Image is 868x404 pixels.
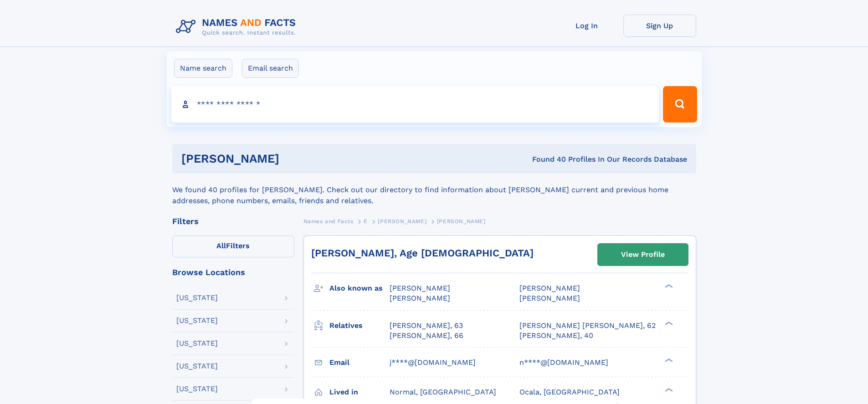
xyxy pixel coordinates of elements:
label: Filters [172,235,294,257]
span: [PERSON_NAME] [519,284,580,292]
a: E [364,215,368,227]
label: Name search [174,59,232,78]
a: [PERSON_NAME], 63 [390,321,463,331]
span: [PERSON_NAME] [519,294,580,302]
div: [US_STATE] [176,385,218,393]
span: Normal, [GEOGRAPHIC_DATA] [390,388,496,396]
span: [PERSON_NAME] [390,284,450,292]
span: Ocala, [GEOGRAPHIC_DATA] [519,388,620,396]
h3: Email [329,355,390,370]
span: [PERSON_NAME] [390,294,450,302]
div: ❯ [663,320,673,326]
input: search input [171,86,659,123]
div: ❯ [663,283,673,289]
a: Sign Up [623,15,696,37]
span: [PERSON_NAME] [378,218,426,225]
button: Search Button [663,86,697,123]
div: Browse Locations [172,268,294,276]
div: ❯ [663,357,673,363]
div: Found 40 Profiles In Our Records Database [406,154,687,164]
div: Filters [172,217,294,225]
a: [PERSON_NAME], 66 [390,331,463,341]
a: [PERSON_NAME] [378,215,426,227]
div: View Profile [621,244,665,265]
a: Log In [550,15,623,37]
img: Logo Names and Facts [172,15,303,39]
span: E [364,218,368,225]
span: [PERSON_NAME] [437,218,486,225]
div: We found 40 profiles for [PERSON_NAME]. Check out our directory to find information about [PERSON... [172,174,696,206]
a: View Profile [598,244,688,266]
h3: Lived in [329,384,390,400]
div: [US_STATE] [176,294,218,302]
a: [PERSON_NAME] [PERSON_NAME], 62 [519,321,656,331]
a: Names and Facts [303,215,354,227]
h3: Also known as [329,281,390,296]
label: Email search [242,59,299,78]
a: [PERSON_NAME], Age [DEMOGRAPHIC_DATA] [311,247,534,259]
span: All [216,241,226,250]
div: [US_STATE] [176,340,218,347]
h3: Relatives [329,318,390,333]
a: [PERSON_NAME], 40 [519,331,593,341]
div: [US_STATE] [176,363,218,370]
div: [US_STATE] [176,317,218,324]
h1: [PERSON_NAME] [181,153,406,164]
div: ❯ [663,387,673,393]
